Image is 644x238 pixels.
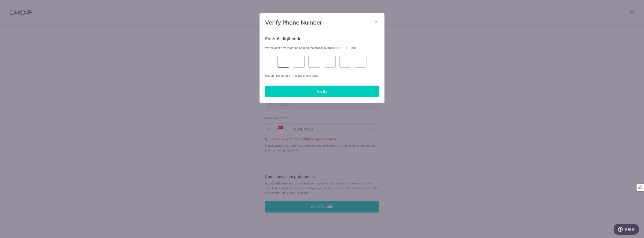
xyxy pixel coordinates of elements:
[334,46,359,50] span: [PHONE_NUMBER]
[265,46,359,50] strong: We’ve sent a verification code to the mobile number
[265,36,379,42] h6: Enter 6-digit code
[293,74,318,77] a: Resend a new code
[614,224,639,236] iframe: Opens a widget where you can find more information
[265,86,379,97] input: Verify
[265,19,379,26] h5: Verify Phone Number
[265,74,292,77] span: Haven’t received it?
